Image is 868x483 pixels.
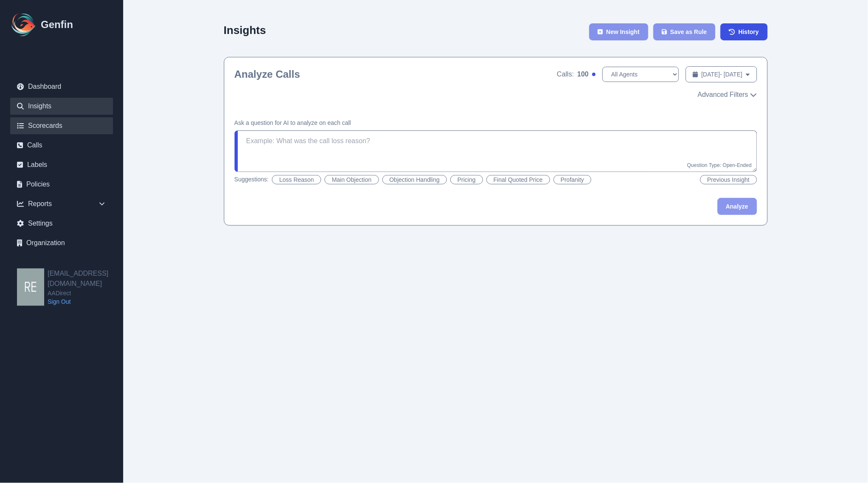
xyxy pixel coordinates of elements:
[325,175,379,184] button: Main Objection
[687,162,752,168] span: Question Type: Open-Ended
[17,268,44,306] img: resqueda@aadirect.com
[235,119,757,127] h4: Ask a question for AI to analyze on each call
[48,268,123,289] h2: [EMAIL_ADDRESS][DOMAIN_NAME]
[10,176,113,193] a: Policies
[10,98,113,115] a: Insights
[41,18,73,31] h1: Genfin
[48,289,123,297] span: AADirect
[577,69,589,79] span: 100
[10,117,113,134] a: Scorecards
[224,24,266,37] h2: Insights
[48,297,123,306] a: Sign Out
[235,175,269,184] span: Suggestions:
[10,215,113,232] a: Settings
[721,23,767,40] a: History
[272,175,321,184] button: Loss Reason
[10,195,113,212] div: Reports
[554,175,591,184] button: Profanity
[718,198,757,215] button: Analyze
[686,66,757,82] button: [DATE]- [DATE]
[382,175,447,184] button: Objection Handling
[486,175,550,184] button: Final Quoted Price
[450,175,483,184] button: Pricing
[670,28,707,36] span: Save as Rule
[235,68,300,81] h2: Analyze Calls
[557,69,574,79] span: Calls:
[698,90,748,100] span: Advanced Filters
[698,90,757,100] button: Advanced Filters
[589,23,648,40] button: New Insight
[10,156,113,173] a: Labels
[653,23,716,40] button: Save as Rule
[10,234,113,251] a: Organization
[606,28,640,36] span: New Insight
[10,11,37,38] img: Logo
[738,28,759,36] span: History
[10,137,113,154] a: Calls
[700,175,757,184] button: Previous Insight
[10,78,113,95] a: Dashboard
[701,70,743,79] span: [DATE] - [DATE]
